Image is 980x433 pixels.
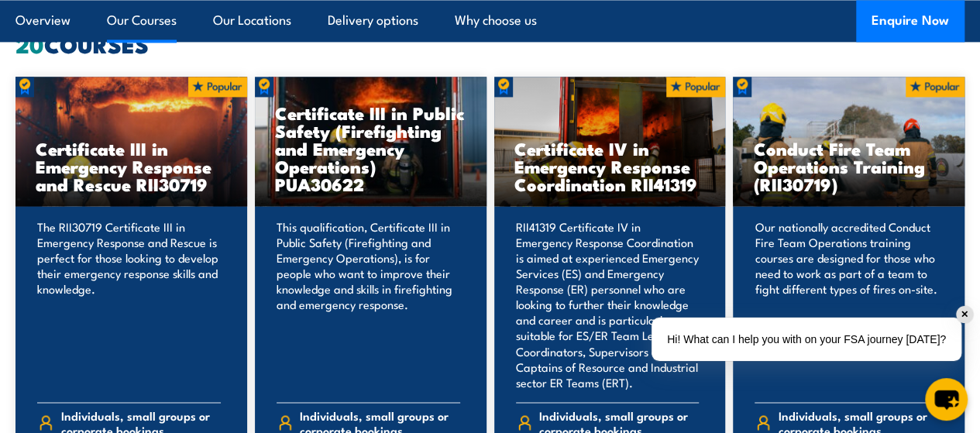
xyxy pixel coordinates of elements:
button: chat-button [925,378,968,421]
h3: Conduct Fire Team Operations Training (RII30719) [753,139,944,193]
h3: Certificate IV in Emergency Response Coordination RII41319 [514,139,706,193]
p: RII41319 Certificate IV in Emergency Response Coordination is aimed at experienced Emergency Serv... [516,219,700,390]
p: Our nationally accredited Conduct Fire Team Operations training courses are designed for those wh... [755,219,938,390]
p: This qualification, Certificate III in Public Safety (Firefighting and Emergency Operations), is ... [277,219,460,390]
h2: COURSES [15,33,965,54]
h3: Certificate III in Public Safety (Firefighting and Emergency Operations) PUA30622 [275,104,466,193]
div: ✕ [956,306,973,323]
strong: 20 [15,26,44,61]
h3: Certificate III in Emergency Response and Rescue RII30719 [36,139,227,193]
p: The RII30719 Certificate III in Emergency Response and Rescue is perfect for those looking to dev... [37,219,221,390]
div: Hi! What can I help you with on your FSA journey [DATE]? [652,318,961,361]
